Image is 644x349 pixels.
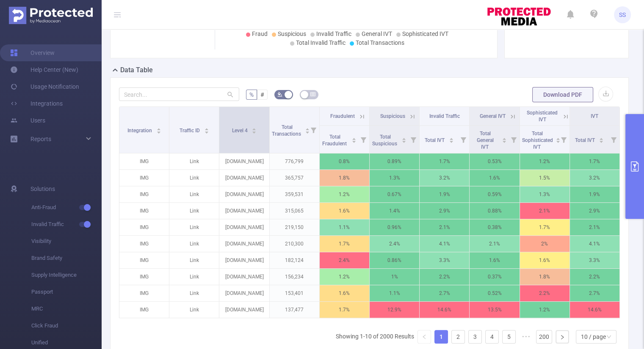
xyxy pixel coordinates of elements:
span: Sophisticated IVT [527,110,558,123]
p: 14.6% [420,302,469,318]
p: 0.86% [370,252,419,268]
p: IMG [119,269,169,285]
p: Link [169,219,219,235]
span: Total Invalid Traffic [296,39,345,46]
p: 1.2% [320,186,369,202]
p: 0.8% [320,153,369,169]
span: Invalid Traffic [31,216,102,233]
span: Reports [30,136,51,142]
i: icon: right [560,335,565,340]
i: icon: caret-up [252,127,257,129]
a: 4 [486,330,498,343]
a: 200 [536,330,552,343]
p: 182,124 [270,252,319,268]
p: 1.8% [320,170,369,186]
span: Level 4 [232,128,249,134]
p: 1.7% [320,302,369,318]
p: 315,065 [270,203,319,219]
p: 365,757 [270,170,319,186]
i: icon: left [422,334,427,339]
div: 10 / page [581,330,606,343]
div: Sort [252,127,257,132]
span: Invalid Traffic [429,113,460,119]
p: [DOMAIN_NAME] [219,269,269,285]
i: icon: caret-up [502,136,506,139]
p: 3.2% [420,170,469,186]
li: 2 [451,330,465,344]
p: 2.4% [320,252,369,268]
p: [DOMAIN_NAME] [219,285,269,301]
span: % [249,91,254,98]
p: 1.3% [370,170,419,186]
p: 1.9% [420,186,469,202]
p: 219,150 [270,219,319,235]
p: 2.9% [570,203,619,219]
span: Invalid Traffic [316,30,351,37]
p: 776,799 [270,153,319,169]
p: Link [169,153,219,169]
a: Help Center (New) [10,61,78,78]
span: IVT [591,113,598,119]
p: 0.38% [470,219,519,235]
i: icon: caret-down [556,139,561,142]
p: [DOMAIN_NAME] [219,236,269,252]
span: General IVT [362,30,392,37]
i: icon: caret-down [402,139,406,142]
img: Protected Media [9,7,93,24]
div: Sort [305,127,310,132]
div: Sort [449,136,454,142]
a: 3 [469,330,481,343]
a: Reports [30,131,51,147]
p: Link [169,186,219,202]
p: 0.89% [370,153,419,169]
p: 1.2% [320,269,369,285]
p: 2.1% [520,203,569,219]
span: Sophisticated IVT [402,30,448,37]
i: Filter menu [457,126,469,153]
li: 1 [434,330,448,344]
i: icon: caret-up [204,127,209,129]
p: 1.4% [370,203,419,219]
p: 0.88% [470,203,519,219]
li: Showing 1-10 of 2000 Results [336,330,414,344]
p: 1.1% [370,285,419,301]
p: 12.9% [370,302,419,318]
i: icon: caret-up [449,136,453,139]
span: SS [619,6,626,23]
p: 2.9% [420,203,469,219]
p: IMG [119,285,169,301]
span: Passport [31,284,102,300]
p: [DOMAIN_NAME] [219,170,269,186]
span: Suspicious [278,30,306,37]
p: 2.1% [570,219,619,235]
span: Total IVT [425,137,446,143]
p: 2.4% [370,236,419,252]
p: 1.3% [520,186,569,202]
i: icon: caret-down [351,139,356,142]
i: icon: caret-down [252,130,257,133]
a: Usage Notification [10,78,79,95]
span: # [260,91,264,98]
p: 1.7% [520,219,569,235]
i: icon: caret-up [402,136,406,139]
a: Users [10,112,45,129]
p: 1.2% [520,153,569,169]
p: 2.1% [420,219,469,235]
p: 1.6% [320,285,369,301]
p: IMG [119,236,169,252]
p: 3.3% [420,252,469,268]
p: 1.6% [470,252,519,268]
p: IMG [119,219,169,235]
p: [DOMAIN_NAME] [219,252,269,268]
p: 0.37% [470,269,519,285]
p: [DOMAIN_NAME] [219,219,269,235]
p: 0.67% [370,186,419,202]
span: Integration [127,128,153,134]
p: 1.7% [570,153,619,169]
span: Solutions [30,180,55,197]
p: 1.9% [570,186,619,202]
p: 0.59% [470,186,519,202]
p: 0.96% [370,219,419,235]
p: [DOMAIN_NAME] [219,302,269,318]
p: 1.6% [320,203,369,219]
